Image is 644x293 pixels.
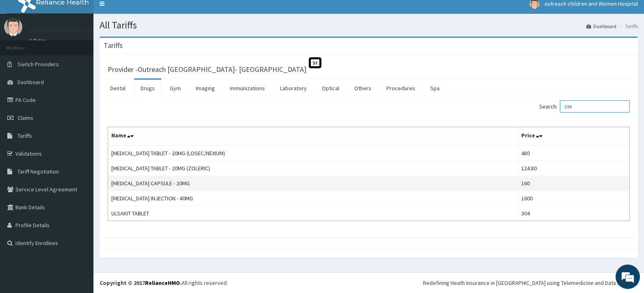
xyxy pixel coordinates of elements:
a: Procedures [380,80,422,97]
span: Tariffs [17,132,32,139]
label: Search: [539,100,630,113]
div: Minimize live chat window [133,4,153,24]
td: [MEDICAL_DATA] TABLET - 20MG (LOSEC/NEXIUM) [108,145,518,161]
span: Dashboard [17,78,44,86]
td: ULSAKIT TABLET [108,206,518,221]
h3: Provider - Outreach [GEOGRAPHIC_DATA]- [GEOGRAPHIC_DATA] [108,66,306,73]
a: Optical [315,80,346,97]
a: Online [28,38,48,43]
a: Others [348,80,378,97]
a: Laboratory [273,80,313,97]
td: [MEDICAL_DATA] TABLET - 20MG (ZOLERIC) [108,161,518,176]
span: Switch Providers [17,61,59,68]
a: Gym [163,80,187,97]
a: Imaging [189,80,221,97]
strong: Copyright © 2017 . [100,279,182,286]
td: [MEDICAL_DATA] CAPSULE - 20MG [108,176,518,191]
footer: All rights reserved. [93,272,644,293]
th: Name [108,127,518,146]
li: Tariffs [617,23,638,30]
p: outreach children and Women Hospital [28,26,152,34]
a: RelianceHMO [145,279,180,286]
div: Redefining Heath Insurance in [GEOGRAPHIC_DATA] using Telemedicine and Data Science! [423,279,638,287]
img: d_794563401_company_1708531726252_794563401 [15,41,33,61]
th: Price [518,127,629,146]
span: Claims [17,114,33,122]
span: We're online! [47,92,112,174]
a: Dashboard [586,23,616,30]
td: 304 [518,206,629,221]
td: 160 [518,176,629,191]
td: 124.80 [518,161,629,176]
a: Dental [104,80,132,97]
textarea: Type your message and hit 'Enter' [4,202,155,230]
input: Search: [560,100,630,113]
td: [MEDICAL_DATA] INJECTION - 40MG [108,191,518,206]
h3: Tariffs [104,42,123,49]
a: Immunizations [223,80,271,97]
span: St [309,57,321,68]
h1: All Tariffs [100,20,638,30]
a: Spa [424,80,446,97]
img: User Image [4,18,22,36]
div: Chat with us now [42,46,137,56]
td: 480 [518,145,629,161]
a: Drugs [134,80,161,97]
span: Tariff Negotiation [17,168,59,175]
td: 1600 [518,191,629,206]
